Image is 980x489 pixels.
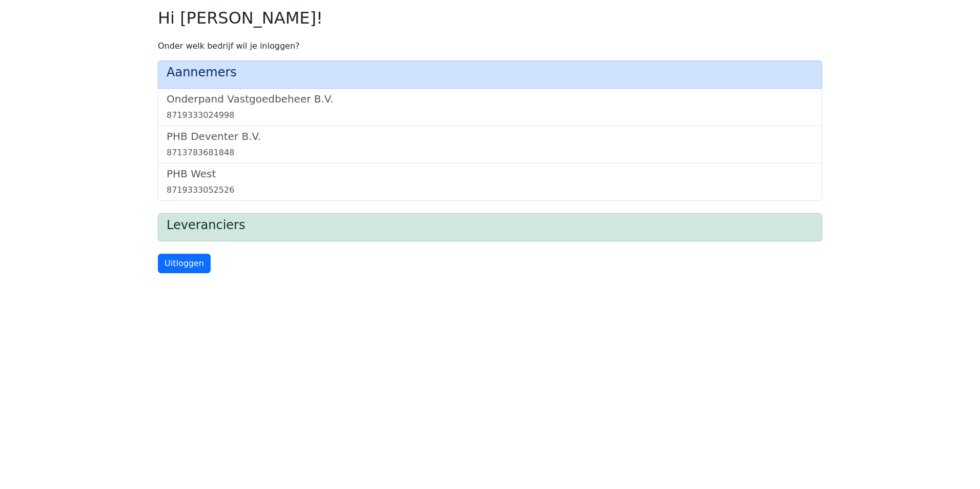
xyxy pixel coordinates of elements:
div: 8713783681848 [167,147,813,159]
a: PHB West8719333052526 [167,168,813,196]
a: PHB Deventer B.V.8713783681848 [167,130,813,159]
a: Uitloggen [158,254,211,273]
div: 8719333024998 [167,109,813,121]
h5: PHB West [167,168,813,180]
p: Onder welk bedrijf wil je inloggen? [158,40,822,52]
a: Onderpand Vastgoedbeheer B.V.8719333024998 [167,93,813,121]
h4: Aannemers [167,65,813,80]
h5: PHB Deventer B.V. [167,130,813,142]
div: 8719333052526 [167,184,813,196]
h5: Onderpand Vastgoedbeheer B.V. [167,93,813,105]
h2: Hi [PERSON_NAME]! [158,8,822,28]
h4: Leveranciers [167,218,813,233]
